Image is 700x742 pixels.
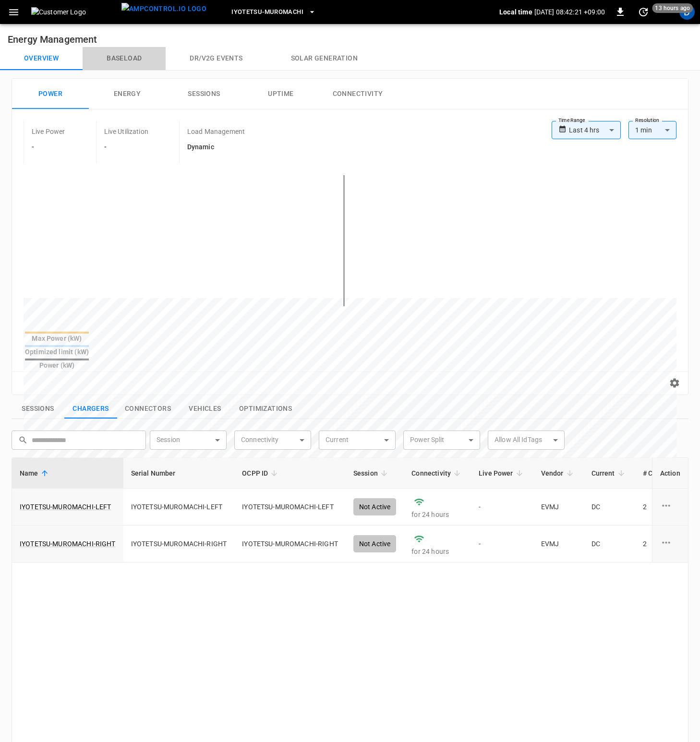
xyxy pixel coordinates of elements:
h6: Dynamic [187,142,245,153]
p: Local time [499,7,532,17]
h6: - [104,142,148,153]
a: IYOTETSU-MUROMACHI-LEFT [20,502,111,512]
div: Last 4 hrs [569,121,621,139]
span: OCPP ID [242,467,280,479]
span: Current [591,467,628,479]
span: Connectivity [411,467,463,479]
span: 13 hours ago [652,3,693,13]
button: Connectivity [319,79,396,109]
th: Serial Number [123,458,235,489]
div: charge point options [660,537,680,551]
p: Live Utilization [104,127,148,136]
button: Power [12,79,89,109]
p: Live Power [32,127,65,136]
span: Live Power [479,467,526,479]
span: Vendor [541,467,576,479]
button: Solar generation [267,47,382,70]
button: Dr/V2G events [166,47,266,70]
button: show latest vehicles [179,399,231,419]
label: Resolution [635,117,659,124]
h6: - [32,142,65,153]
button: show latest optimizations [231,399,300,419]
p: Load Management [187,127,245,136]
button: Baseload [83,47,166,70]
span: # Connectors [643,467,697,479]
button: show latest charge points [64,399,117,419]
button: Uptime [242,79,319,109]
span: Iyotetsu-Muromachi [231,7,303,18]
span: Session [353,467,390,479]
img: Customer Logo [31,7,118,17]
div: 1 min [628,121,676,139]
button: Energy [89,79,166,109]
button: show latest connectors [117,399,179,419]
span: Name [20,467,51,479]
button: show latest sessions [12,399,64,419]
div: charge point options [660,500,680,514]
img: ampcontrol.io logo [121,3,206,15]
th: Action [652,458,688,489]
button: Iyotetsu-Muromachi [228,3,320,22]
label: Time Range [558,117,585,124]
a: IYOTETSU-MUROMACHI-RIGHT [20,539,116,549]
p: [DATE] 08:42:21 +09:00 [534,7,605,17]
button: set refresh interval [636,4,651,20]
button: Sessions [166,79,242,109]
